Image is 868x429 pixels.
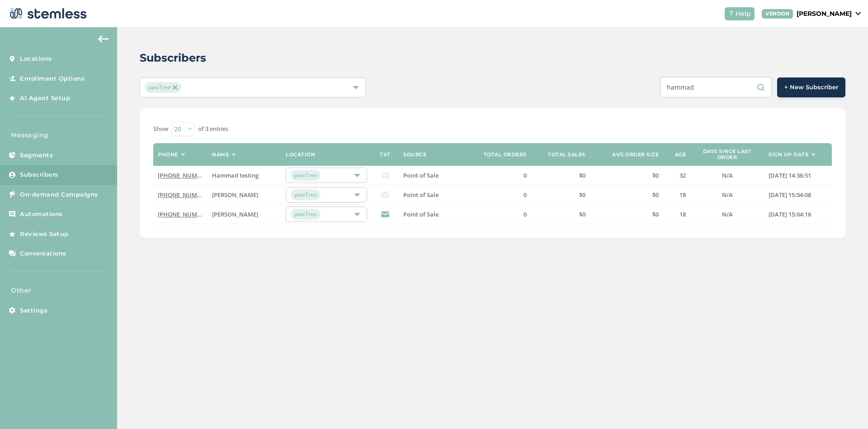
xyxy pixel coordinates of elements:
[668,191,686,199] label: 18
[484,152,527,158] label: Total orders
[855,12,861,15] img: icon_down-arrow-small-66adaf34.svg
[524,171,527,179] span: 0
[797,9,852,19] p: [PERSON_NAME]
[20,230,69,239] span: Reviews Setup
[777,77,845,97] button: + New Subscriber
[695,191,759,199] label: N/A
[536,211,585,218] label: $0
[679,171,686,179] span: 32
[20,54,52,63] span: Locations
[668,211,686,218] label: 18
[769,191,827,199] label: 2025-04-30 15:04:08
[652,171,659,179] span: $0
[524,210,527,218] span: 0
[823,386,868,429] iframe: Chat Widget
[403,152,426,158] label: Source
[212,152,229,158] label: Name
[403,210,439,218] span: Point of Sale
[579,171,585,179] span: $0
[548,152,585,158] label: Total sales
[477,191,527,199] label: 0
[291,170,321,181] span: pawTree
[20,170,58,179] span: Subscribers
[153,125,168,134] label: Show
[158,172,203,179] label: (302) 884-8135
[98,35,109,43] img: icon-arrow-back-accent-c549486e.svg
[20,306,47,315] span: Settings
[536,191,585,199] label: $0
[579,210,585,218] span: $0
[20,151,53,160] span: Segments
[158,191,210,199] a: [PHONE_NUMBER]
[660,77,772,97] input: Search
[158,211,203,218] label: (302) 884-8200
[173,85,177,90] img: icon-close-accent-8a337256.svg
[212,211,277,218] label: hammad bhatti
[695,172,759,179] label: N/A
[769,210,811,218] span: [DATE] 15:04:16
[728,11,734,16] img: icon-help-white-03924b79.svg
[769,171,811,179] span: [DATE] 14:36:51
[722,191,733,199] span: N/A
[231,154,236,156] img: icon-sort-1e1d7615.svg
[403,191,439,199] span: Point of Sale
[212,191,277,199] label: hammad bhatti
[145,82,181,93] span: pawTree
[477,172,527,179] label: 0
[594,191,659,199] label: $0
[20,210,63,219] span: Automations
[403,211,468,218] label: Point of Sale
[679,210,686,218] span: 18
[158,191,203,199] label: (302) 884-8132
[403,191,468,199] label: Point of Sale
[291,209,321,220] span: pawTree
[652,210,659,218] span: $0
[762,9,793,19] div: VENDOR
[695,149,759,160] label: Days since last order
[579,191,585,199] span: $0
[811,154,816,156] img: icon-sort-1e1d7615.svg
[75,225,94,243] img: glitter-stars-b7820f95.gif
[291,189,321,200] span: pawTree
[594,172,659,179] label: $0
[212,210,258,218] span: [PERSON_NAME]
[20,190,98,199] span: On-demand Campaigns
[722,210,733,218] span: N/A
[536,172,585,179] label: $0
[380,152,391,158] label: TXT
[198,125,228,134] label: of 3 entries
[403,171,439,179] span: Point of Sale
[286,152,315,158] label: Location
[668,172,686,179] label: 32
[784,83,838,92] span: + New Subscriber
[212,172,277,179] label: Hammad testing
[594,211,659,218] label: $0
[769,172,827,179] label: 2025-04-30 14:36:51
[158,152,178,158] label: Phone
[769,191,811,199] span: [DATE] 15:04:08
[212,171,259,179] span: Hammad testing
[212,191,258,199] span: [PERSON_NAME]
[20,94,70,103] span: AI Agent Setup
[158,210,210,218] a: [PHONE_NUMBER]
[722,171,733,179] span: N/A
[652,191,659,199] span: $0
[477,211,527,218] label: 0
[20,74,85,83] span: Enrollment Options
[769,211,827,218] label: 2025-04-30 15:04:16
[158,171,210,179] a: [PHONE_NUMBER]
[7,5,87,23] img: logo-dark-0685b13c.svg
[140,50,206,66] h2: Subscribers
[20,249,66,258] span: Conversations
[403,172,468,179] label: Point of Sale
[675,152,686,158] label: Age
[181,154,185,156] img: icon-sort-1e1d7615.svg
[679,191,686,199] span: 18
[769,152,808,158] label: Sign up date
[524,191,527,199] span: 0
[612,152,659,158] label: Avg order size
[736,9,751,19] span: Help
[695,211,759,218] label: N/A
